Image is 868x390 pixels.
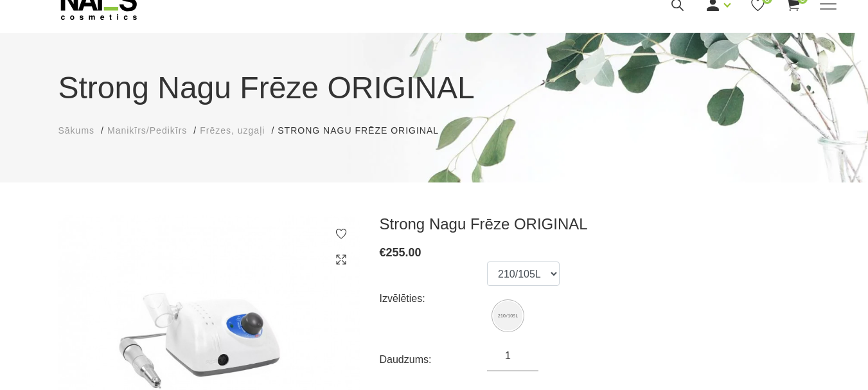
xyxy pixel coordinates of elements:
[58,65,810,111] h1: Strong Nagu Frēze ORIGINAL
[200,124,265,137] a: Frēzes, uzgaļi
[386,246,421,259] span: 255.00
[380,350,488,370] div: Daudzums:
[493,301,522,330] img: Strong Nagu Frēze ORIGINAL (210/105L)
[380,246,386,259] span: €
[107,125,187,136] span: Manikīrs/Pedikīrs
[380,215,810,234] h3: Strong Nagu Frēze ORIGINAL
[200,125,265,136] span: Frēzes, uzgaļi
[58,125,95,136] span: Sākums
[107,124,187,137] a: Manikīrs/Pedikīrs
[58,124,95,137] a: Sākums
[278,124,452,137] li: Strong Nagu Frēze ORIGINAL
[380,288,488,309] div: Izvēlēties:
